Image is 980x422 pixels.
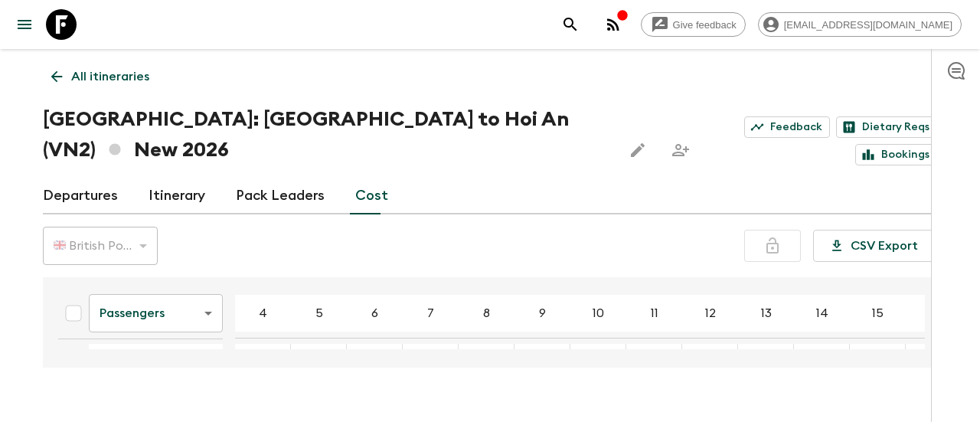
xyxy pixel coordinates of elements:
[872,304,884,322] p: 15
[71,67,149,86] p: All itineraries
[641,12,746,37] a: Give feedback
[665,19,745,31] span: Give feedback
[836,116,937,138] a: Dietary Reqs
[622,135,653,165] button: Edit this itinerary
[315,304,323,322] p: 5
[813,230,937,262] button: CSV Export
[816,304,828,322] p: 14
[89,292,223,335] div: Passengers
[427,304,434,322] p: 7
[761,304,772,322] p: 13
[855,144,937,165] a: Bookings
[9,9,40,40] button: menu
[355,178,388,214] a: Cost
[149,178,205,214] a: Itinerary
[43,61,158,92] a: All itineraries
[539,304,546,322] p: 9
[236,178,325,214] a: Pack Leaders
[744,116,830,138] a: Feedback
[259,304,267,322] p: 4
[58,298,89,329] div: Select all
[43,224,158,267] div: 🇬🇧 British Pound (GBP)
[43,104,610,165] h1: [GEOGRAPHIC_DATA]: [GEOGRAPHIC_DATA] to Hoi An (VN2) New 2026
[371,304,378,322] p: 6
[665,135,696,165] span: Share this itinerary
[776,19,961,31] span: [EMAIL_ADDRESS][DOMAIN_NAME]
[593,304,604,322] p: 10
[483,304,490,322] p: 8
[43,178,118,214] a: Departures
[651,304,658,322] p: 11
[555,9,586,40] button: search adventures
[705,304,716,322] p: 12
[758,12,962,37] div: [EMAIL_ADDRESS][DOMAIN_NAME]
